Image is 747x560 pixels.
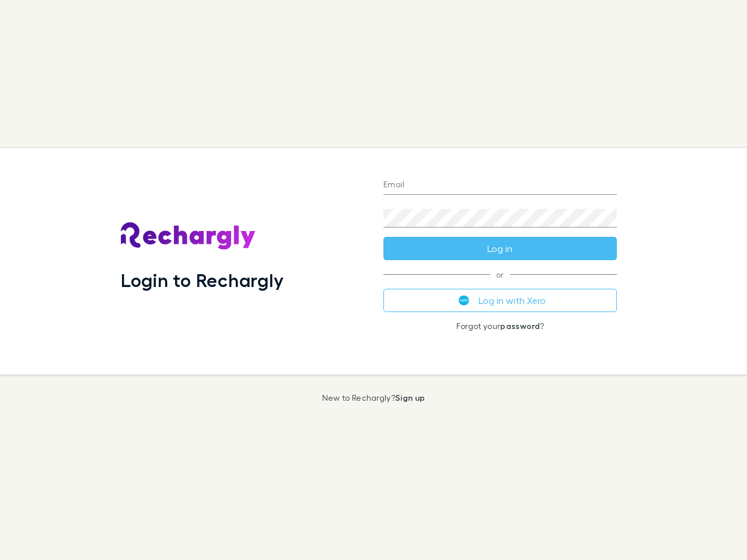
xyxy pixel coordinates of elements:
a: Sign up [395,393,425,402]
span: or [383,274,617,275]
a: password [500,321,540,331]
button: Log in [383,237,617,260]
h1: Login to Rechargly [121,269,284,291]
p: Forgot your ? [383,321,617,331]
button: Log in with Xero [383,289,617,312]
p: New to Rechargly? [322,393,425,402]
img: Rechargly's Logo [121,222,256,250]
img: Xero's logo [459,295,469,306]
